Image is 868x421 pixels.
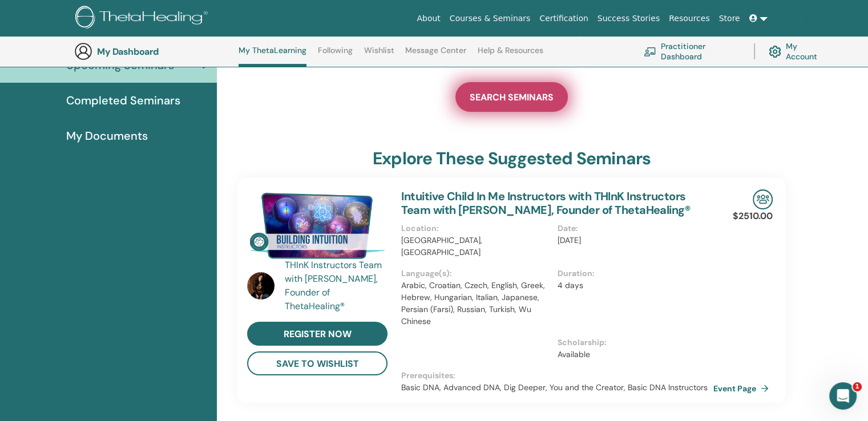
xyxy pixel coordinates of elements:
span: My Documents [66,127,148,144]
span: Completed Seminars [66,92,180,109]
a: register now [247,322,387,346]
img: default.jpg [247,272,274,299]
img: generic-user-icon.jpg [74,42,92,60]
img: chalkboard-teacher.svg [644,47,656,56]
a: My ThetaLearning [239,46,306,67]
img: In-Person Seminar [753,189,773,209]
p: Arabic, Croatian, Czech, English, Greek, Hebrew, Hungarian, Italian, Japanese, Persian (Farsi), R... [401,280,550,327]
p: Language(s) : [401,268,550,280]
a: Intuitive Child In Me Instructors with THInK Instructors Team with [PERSON_NAME], Founder of Thet... [401,189,690,217]
iframe: Intercom live chat [829,382,857,410]
p: 4 days [558,280,706,292]
a: Certification [535,8,592,29]
a: Success Stories [593,8,664,29]
span: SEARCH SEMINARS [470,91,554,103]
p: Date : [558,222,706,234]
p: Scholarship : [558,337,706,349]
button: save to wishlist [247,351,387,375]
span: 1 [853,382,862,391]
h3: My Dashboard [97,46,211,57]
span: register now [284,328,352,340]
p: Duration : [558,268,706,280]
p: Available [558,349,706,361]
a: Following [318,46,353,64]
a: SEARCH SEMINARS [455,82,568,112]
a: Practitioner Dashboard [644,39,740,64]
a: Event Page [713,380,773,397]
img: Intuitive Child In Me Instructors [247,189,387,262]
a: Help & Resources [478,46,543,64]
a: Resources [664,8,714,29]
a: Store [714,8,745,29]
a: Courses & Seminars [445,8,535,29]
img: logo.png [75,6,212,31]
p: Location : [401,222,550,234]
p: $2510.00 [733,209,773,223]
h3: explore these suggested seminars [373,148,651,169]
p: [GEOGRAPHIC_DATA], [GEOGRAPHIC_DATA] [401,234,550,258]
img: cog.svg [769,43,781,60]
p: Basic DNA, Advanced DNA, Dig Deeper, You and the Creator, Basic DNA Instructors [401,382,713,394]
a: My Account [769,39,826,64]
a: About [412,8,445,29]
a: THInK Instructors Team with [PERSON_NAME], Founder of ThetaHealing® [285,258,390,313]
p: [DATE] [558,234,706,246]
a: Wishlist [364,46,394,64]
p: Prerequisites : [401,370,713,382]
a: Message Center [405,46,466,64]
